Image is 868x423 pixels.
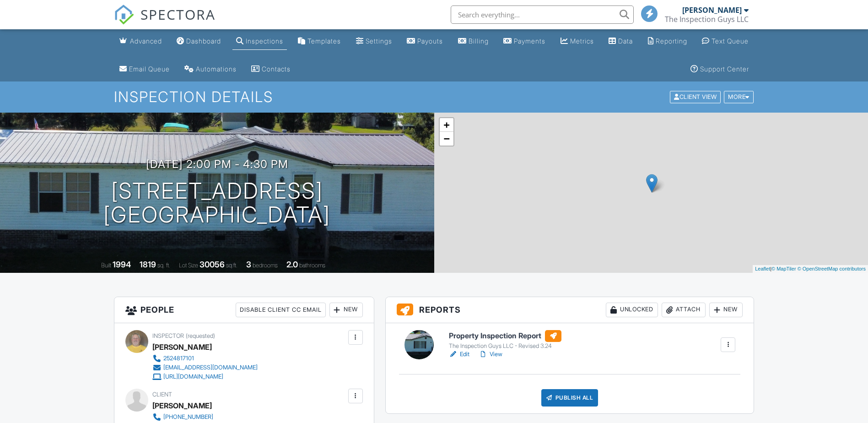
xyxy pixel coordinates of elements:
span: bedrooms [253,262,278,269]
a: Inspections [232,33,287,50]
h3: People [114,297,374,323]
a: Zoom out [440,132,453,146]
a: Text Queue [698,33,752,50]
div: Metrics [570,37,594,45]
span: SPECTORA [140,5,216,24]
h6: Property Inspection Report [449,330,561,342]
a: Data [605,33,636,50]
a: SPECTORA [114,12,216,32]
h1: Inspection Details [114,89,755,105]
div: Data [618,37,633,45]
div: Settings [366,37,392,45]
a: View [479,350,502,359]
div: 2524817101 [163,355,194,362]
div: Reporting [656,37,687,45]
div: New [329,303,363,317]
a: Property Inspection Report The Inspection Guys LLC - Revised 3.24 [449,330,561,350]
div: The Inspection Guys LLC [665,15,749,24]
h1: [STREET_ADDRESS] [GEOGRAPHIC_DATA] [103,179,330,228]
a: Edit [449,350,469,359]
div: Support Center [700,65,749,73]
div: More [724,91,754,103]
a: Advanced [116,33,166,50]
a: Metrics [557,33,598,50]
div: Templates [307,37,341,45]
div: The Inspection Guys LLC - Revised 3.24 [449,342,561,350]
div: Unlocked [606,303,658,317]
a: [PHONE_NUMBER] [152,412,258,422]
a: Templates [294,33,345,50]
div: Advanced [130,37,162,45]
div: [EMAIL_ADDRESS][DOMAIN_NAME] [163,364,258,371]
a: Dashboard [173,33,225,50]
div: [PHONE_NUMBER] [163,413,213,421]
div: Dashboard [186,37,221,45]
div: [PERSON_NAME] [152,399,212,412]
a: Billing [454,33,492,50]
div: Email Queue [129,65,170,73]
div: Billing [469,37,489,45]
a: Reporting [644,33,691,50]
span: (requested) [186,332,215,339]
span: bathrooms [299,262,325,269]
a: © MapTiler [771,266,796,271]
a: Support Center [687,61,753,78]
div: Text Queue [712,37,749,45]
a: Settings [352,33,396,50]
span: Inspector [152,332,184,339]
div: 30056 [199,260,225,269]
div: [URL][DOMAIN_NAME] [163,373,223,380]
a: Payouts [403,33,447,50]
div: Attach [662,303,706,317]
a: Payments [500,33,549,50]
h3: [DATE] 2:00 pm - 4:30 pm [146,158,288,170]
div: Disable Client CC Email [236,303,326,317]
a: [URL][DOMAIN_NAME] [152,372,258,381]
a: Automations (Basic) [181,61,240,78]
div: Payouts [417,37,443,45]
div: Contacts [262,65,291,73]
div: Inspections [246,37,283,45]
div: [PERSON_NAME] [152,340,212,354]
a: Email Queue [116,61,173,78]
div: 1819 [140,260,156,269]
a: Zoom in [440,118,453,132]
span: Lot Size [179,262,198,269]
div: 3 [246,260,251,269]
div: Automations [196,65,237,73]
div: | [753,265,868,273]
span: Client [152,391,172,398]
div: New [709,303,743,317]
a: Client View [669,93,723,100]
h3: Reports [386,297,754,323]
a: 2524817101 [152,354,258,363]
span: sq. ft. [157,262,170,269]
a: [EMAIL_ADDRESS][DOMAIN_NAME] [152,363,258,372]
div: 2.0 [286,260,298,269]
a: © OpenStreetMap contributors [798,266,866,271]
span: Built [101,262,111,269]
span: sq.ft. [226,262,237,269]
div: 1994 [113,260,131,269]
div: Client View [670,91,721,103]
a: Contacts [248,61,294,78]
a: Leaflet [755,266,770,271]
input: Search everything... [451,5,634,24]
div: [PERSON_NAME] [682,5,742,15]
div: Publish All [541,389,598,407]
img: The Best Home Inspection Software - Spectora [114,5,134,25]
div: Payments [514,37,545,45]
